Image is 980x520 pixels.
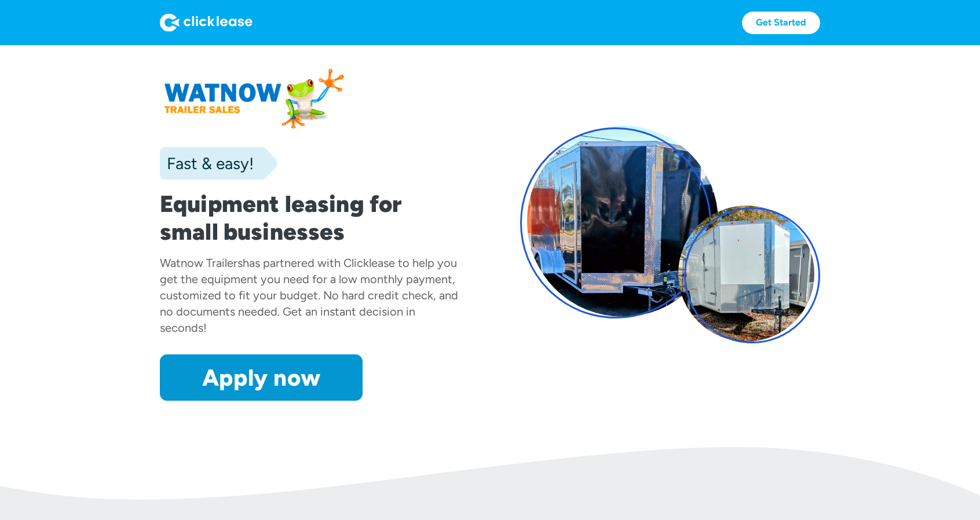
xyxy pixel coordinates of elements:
[160,354,363,401] a: Apply now
[160,152,254,175] div: Fast & easy!
[160,256,458,335] div: has partnered with Clicklease to help you get the equipment you need for a low monthly payment, c...
[160,190,460,246] h1: Equipment leasing for small businesses
[160,13,253,32] img: Logo
[160,256,243,270] div: Watnow Trailers
[742,12,820,34] a: Get Started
